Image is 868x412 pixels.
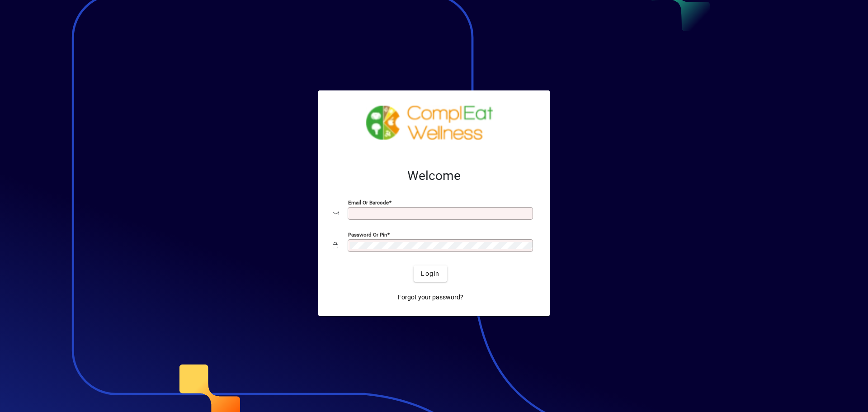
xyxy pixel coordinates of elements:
[348,199,389,206] mat-label: Email or Barcode
[421,269,439,279] span: Login
[333,168,535,184] h2: Welcome
[398,293,463,302] span: Forgot your password?
[348,232,387,238] mat-label: Password or Pin
[394,289,467,305] a: Forgot your password?
[414,265,447,282] button: Login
